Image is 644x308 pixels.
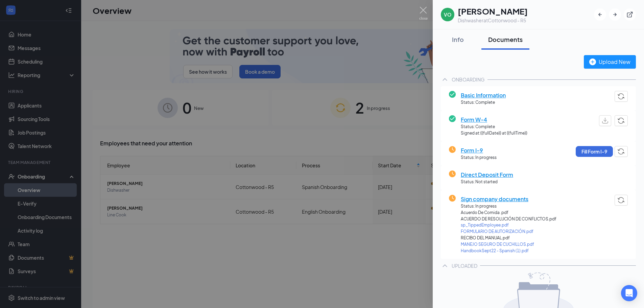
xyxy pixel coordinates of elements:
[576,146,613,157] button: Fill Form I-9
[589,57,630,66] div: Upload New
[461,115,527,124] span: Form W-4
[461,195,556,203] span: Sign company documents
[461,203,556,210] span: Status: In progress
[461,155,497,161] span: Status: In progress
[441,75,449,84] svg: ChevronUp
[461,146,497,155] span: Form I-9
[461,91,506,99] span: Basic Information
[624,8,636,21] button: ExternalLink
[461,99,506,106] span: Status: Complete
[461,170,513,179] span: Direct Deposit Form
[461,235,556,241] span: RECIBO DEL MANUAL.pdf
[461,248,556,254] a: HandbookSept22 - Spanish (1).pdf
[448,35,468,44] div: Info
[461,210,556,216] span: Acuerdo De Comida .pdf
[441,262,449,270] svg: ChevronUp
[488,35,523,44] div: Documents
[584,55,636,69] button: Upload New
[444,11,451,18] div: VO
[452,76,485,83] div: ONBOARDING
[461,222,556,229] a: sp_TippedEmployee.pdf
[626,11,633,18] svg: ExternalLink
[461,130,527,137] span: Signed at: {{fullDate}} at {{fullTime}}
[461,216,556,222] span: ACUERDO DE RESOLUCIÓN DE CONFLICTOS.pdf
[609,8,621,21] button: ArrowRight
[458,17,528,24] div: Dishwasher at Cottonwood - R5
[594,8,606,21] button: ArrowLeftNew
[461,179,513,185] span: Status: Not started
[461,124,527,130] span: Status: Complete
[461,241,556,248] a: MANEJO SEGURO DE CUCHILLOS.pdf
[612,11,618,18] svg: ArrowRight
[597,11,603,18] svg: ArrowLeftNew
[458,5,528,17] h1: [PERSON_NAME]
[452,262,477,269] div: UPLOADED
[621,285,637,301] div: Open Intercom Messenger
[461,229,556,235] a: FORMULARIO DE AUTORIZACIÓN.pdf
